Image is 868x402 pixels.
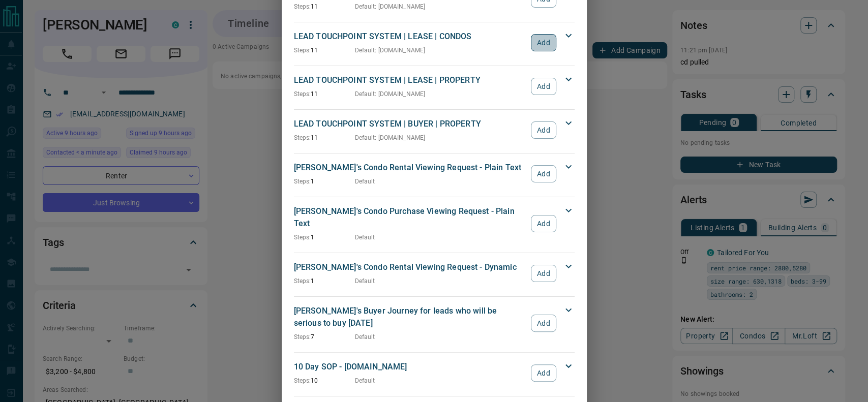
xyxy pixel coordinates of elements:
span: Steps: [294,277,311,285]
p: [PERSON_NAME]'s Buyer Journey for leads who will be serious to buy [DATE] [294,305,526,329]
button: Add [531,121,556,139]
p: Default : [DOMAIN_NAME] [355,46,426,55]
div: LEAD TOUCHPOINT SYSTEM | BUYER | PROPERTYSteps:11Default: [DOMAIN_NAME]Add [294,116,575,144]
button: Add [531,265,556,282]
span: Steps: [294,134,311,141]
p: 1 [294,233,355,242]
p: Default [355,332,375,342]
span: Steps: [294,178,311,185]
p: 11 [294,46,355,55]
button: Add [531,364,556,382]
p: 10 [294,376,355,385]
p: 11 [294,133,355,142]
div: [PERSON_NAME]'s Buyer Journey for leads who will be serious to buy [DATE]Steps:7DefaultAdd [294,303,575,344]
p: Default : [DOMAIN_NAME] [355,133,426,142]
p: 11 [294,2,355,11]
button: Add [531,165,556,182]
span: Steps: [294,377,311,384]
p: Default [355,177,375,186]
div: [PERSON_NAME]'s Condo Rental Viewing Request - DynamicSteps:1DefaultAdd [294,259,575,288]
button: Add [531,78,556,95]
p: LEAD TOUCHPOINT SYSTEM | BUYER | PROPERTY [294,118,526,130]
p: 1 [294,276,355,286]
p: 10 Day SOP - [DOMAIN_NAME] [294,361,526,373]
button: Add [531,215,556,232]
p: [PERSON_NAME]'s Condo Rental Viewing Request - Dynamic [294,261,526,273]
p: Default : [DOMAIN_NAME] [355,89,426,99]
p: Default [355,376,375,385]
p: Default : [DOMAIN_NAME] [355,2,426,11]
div: [PERSON_NAME]'s Condo Rental Viewing Request - Plain TextSteps:1DefaultAdd [294,160,575,188]
div: LEAD TOUCHPOINT SYSTEM | LEASE | PROPERTYSteps:11Default: [DOMAIN_NAME]Add [294,72,575,101]
span: Steps: [294,234,311,241]
span: Steps: [294,3,311,10]
span: Steps: [294,333,311,341]
p: LEAD TOUCHPOINT SYSTEM | LEASE | PROPERTY [294,74,526,86]
span: Steps: [294,47,311,54]
button: Add [531,34,556,51]
div: [PERSON_NAME]'s Condo Purchase Viewing Request - Plain TextSteps:1DefaultAdd [294,203,575,244]
p: [PERSON_NAME]'s Condo Rental Viewing Request - Plain Text [294,162,526,174]
p: LEAD TOUCHPOINT SYSTEM | LEASE | CONDOS [294,30,526,43]
p: 11 [294,89,355,99]
span: Steps: [294,90,311,98]
div: LEAD TOUCHPOINT SYSTEM | LEASE | CONDOSSteps:11Default: [DOMAIN_NAME]Add [294,28,575,57]
p: Default [355,233,375,242]
p: 1 [294,177,355,186]
div: 10 Day SOP - [DOMAIN_NAME]Steps:10DefaultAdd [294,359,575,387]
p: Default [355,276,375,286]
p: [PERSON_NAME]'s Condo Purchase Viewing Request - Plain Text [294,205,526,230]
p: 7 [294,332,355,342]
button: Add [531,315,556,332]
